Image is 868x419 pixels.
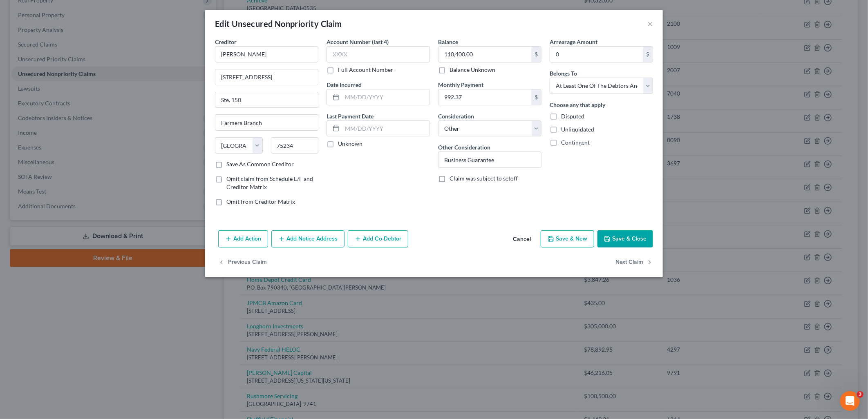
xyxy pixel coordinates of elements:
span: Disputed [561,113,584,120]
input: Enter address... [215,69,318,85]
label: Full Account Number [338,66,393,74]
button: Cancel [506,231,537,247]
input: 0.00 [438,89,531,105]
label: Balance Unknown [450,66,495,74]
input: 0.00 [438,47,531,62]
button: Add Notice Address [271,230,345,247]
div: $ [531,47,541,62]
input: MM/DD/YYYY [342,89,430,105]
label: Account Number (last 4) [327,38,389,46]
button: Previous Claim [218,254,267,271]
button: Next Claim [615,254,653,271]
span: Omit claim from Schedule E/F and Creditor Matrix [226,175,313,190]
span: Claim was subject to setoff [450,175,518,182]
span: Unliquidated [561,126,594,133]
input: XXXX [327,46,430,62]
label: Unknown [338,140,362,148]
button: Save & Close [597,230,653,247]
button: Save & New [541,230,594,247]
input: Search creditor by name... [215,46,318,62]
span: Creditor [215,38,237,45]
input: Enter city... [215,115,318,130]
label: Choose any that apply [550,100,605,109]
label: Other Consideration [438,143,490,152]
span: Belongs To [550,70,577,77]
input: MM/DD/YYYY [342,121,430,136]
input: Apt, Suite, etc... [215,92,318,108]
div: $ [643,47,653,62]
div: $ [531,89,541,105]
label: Save As Common Creditor [226,160,294,168]
input: 0.00 [550,47,643,62]
button: Add Co-Debtor [348,230,408,247]
span: 3 [857,391,864,398]
button: × [647,19,653,29]
label: Monthly Payment [438,80,483,89]
label: Date Incurred [327,80,362,89]
iframe: Intercom live chat [840,391,860,411]
label: Last Payment Date [327,112,374,120]
label: Balance [438,38,458,46]
span: Omit from Creditor Matrix [226,198,295,205]
span: Contingent [561,139,590,146]
label: Consideration [438,112,474,120]
input: Enter zip... [271,137,319,154]
button: Add Action [218,230,268,247]
input: Specify... [438,152,541,167]
div: Edit Unsecured Nonpriority Claim [215,18,342,29]
label: Arrearage Amount [550,38,597,46]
